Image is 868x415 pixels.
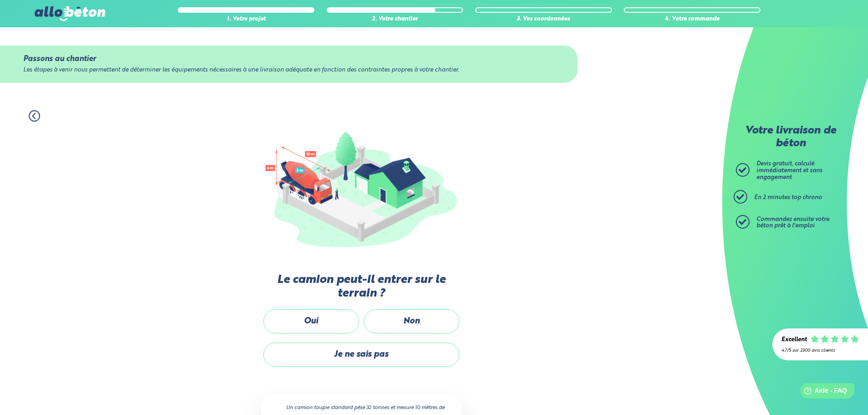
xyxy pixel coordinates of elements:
[327,16,463,23] div: 2. Votre chantier
[261,273,462,300] label: Le camion peut-il entrer sur le terrain ?
[475,16,612,23] div: 3. Vos coordonnées
[624,16,760,23] div: 4. Votre commande
[263,309,359,333] label: Oui
[787,379,858,405] iframe: Help widget launcher
[364,309,459,333] label: Non
[263,343,459,367] label: Je ne sais pas
[23,67,555,74] div: Les étapes à venir nous permettent de déterminer les équipements nécessaires à une livraison adéq...
[178,16,314,23] div: 1. Votre projet
[23,55,555,63] div: Passons au chantier
[35,6,105,21] img: allobéton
